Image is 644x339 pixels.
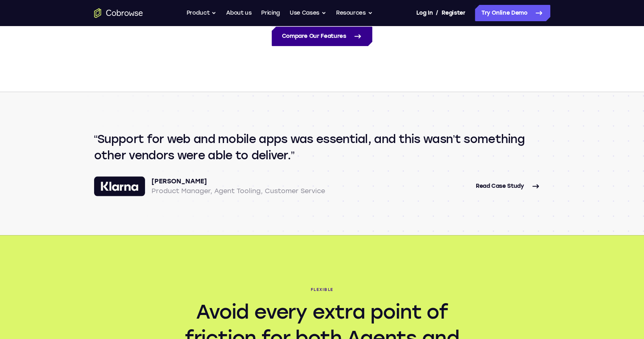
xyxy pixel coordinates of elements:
[187,5,217,21] button: Product
[94,8,143,18] a: Go to the home page
[261,5,280,21] a: Pricing
[290,5,326,21] button: Use Cases
[436,8,438,18] span: /
[272,26,372,46] a: Compare Our Features
[152,176,325,186] p: [PERSON_NAME]
[101,181,139,191] img: Klarna logo
[166,287,479,292] span: Flexible
[416,5,433,21] a: Log In
[336,5,373,21] button: Resources
[442,5,465,21] a: Register
[94,131,550,163] q: Support for web and mobile apps was essential, and this wasn’t something other vendors were able ...
[475,5,550,21] a: Try Online Demo
[226,5,251,21] a: About us
[152,186,325,196] p: Product Manager, Agent Tooling, Customer Service
[466,176,550,196] a: Read Case Study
